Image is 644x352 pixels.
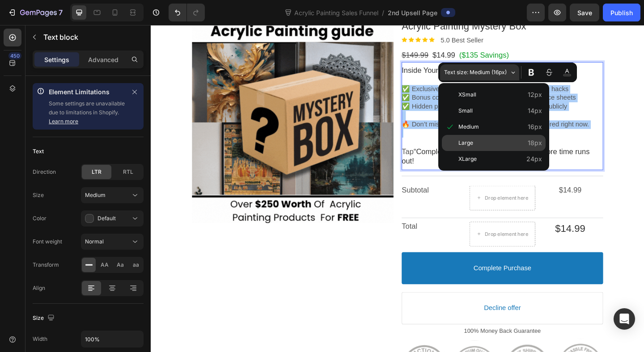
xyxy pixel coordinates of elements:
span: Default [97,215,116,222]
div: Transform [33,261,59,269]
p: Advanced [88,55,119,64]
p: 🔥 Don’t miss out — this secret stash is ONLY offered right now. [273,104,492,113]
button: Normal [81,234,144,250]
span: AA [101,261,109,269]
span: 2nd Upsell Page [388,8,437,17]
button: XLarge [442,151,546,167]
span: Medium [458,121,542,133]
bdo: $149.99 [273,28,302,37]
span: RTL [123,168,133,176]
div: Drop element here [363,184,411,192]
p: Some settings are unavailable due to limitations in Shopify. [49,99,126,126]
p: Element Limitations [49,87,126,97]
button: Medium [442,119,546,135]
div: Size [33,312,56,324]
button: XSmall [442,87,546,103]
span: Inside Your Mystery Box: [273,45,361,54]
button: Large [442,135,546,151]
p: 5.0 [315,12,364,21]
span: Save [577,9,592,17]
bdo: $14.99 [444,175,468,184]
span: XSmall [458,89,542,101]
span: aa [133,261,139,269]
button: Decline offer [273,290,492,326]
bdo: ($135 Savings) [335,28,390,37]
span: Small [458,105,542,117]
div: Width [33,335,47,343]
span: Text size: Medium (16px) [444,67,508,77]
button: 7 [4,4,67,21]
p: Settings [44,55,69,64]
button: Small [442,103,546,119]
span: Medium [85,192,106,198]
div: Direction [33,168,56,176]
iframe: Design area [151,25,644,352]
div: Drop element here [363,224,411,231]
span: “Complete Purchase” [286,133,362,142]
span: 100% Money Back Guarantee [341,329,424,336]
button: Medium [81,187,144,203]
button: Save [570,4,599,21]
div: Publish [610,8,633,17]
span: Acrylic Painting Sales Funnel [292,8,380,17]
span: Large [458,137,542,149]
div: Size [33,191,44,199]
input: Auto [81,331,143,347]
button: Complete Purchase [273,247,492,282]
p: ✅ Exclusive acrylic painting techniques & layering hacks ✅ Bonus color-mixing charts & brushstrok... [273,65,492,93]
div: Editor contextual toolbar [438,63,577,82]
div: Undo/Redo [169,4,205,21]
div: Rich Text Editor. Editing area: main [273,44,492,153]
p: Text block [43,32,140,42]
div: Font weight [33,238,62,246]
span: Best Seller [327,13,361,20]
div: Open Intercom Messenger [614,308,635,330]
div: Align [33,284,45,292]
div: Text [33,147,44,155]
span: below to [362,133,392,142]
p: Complete Purchase [351,260,414,269]
span: LTR [92,168,102,176]
a: Learn more [49,118,78,125]
bdo: Decline offer [362,303,402,313]
span: Normal [85,238,104,245]
p: Total [273,214,344,224]
button: Publish [603,4,640,21]
span: XLarge [458,153,542,165]
span: Aa [117,261,124,269]
div: Color [33,214,47,222]
button: Text size: Medium (16px) [440,64,519,80]
div: 450 [8,52,21,59]
p: 7 [59,7,63,18]
p: Subtotal [273,175,344,185]
bdo: $14.99 [306,28,331,37]
span: Tap [273,133,286,142]
bdo: $14.99 [440,215,472,227]
button: Default [81,210,144,226]
span: / [382,8,384,17]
